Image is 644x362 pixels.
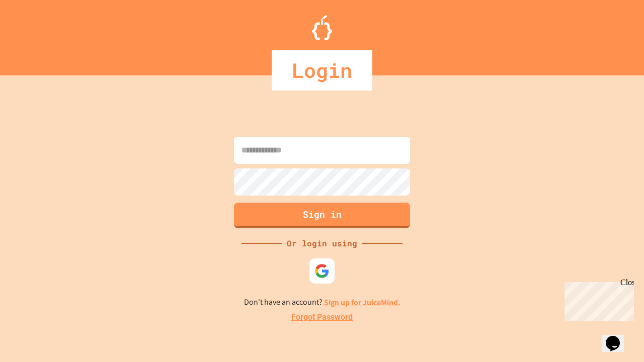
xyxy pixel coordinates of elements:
a: Sign up for JuiceMind. [324,297,400,308]
a: Forgot Password [291,311,353,323]
img: Logo.svg [312,15,332,40]
p: Don't have an account? [244,296,400,309]
div: Or login using [282,237,362,249]
div: Chat with us now!Close [4,4,69,64]
iframe: chat widget [560,278,634,321]
img: google-icon.svg [314,263,330,279]
iframe: chat widget [602,322,634,352]
div: Login [272,50,372,90]
button: Sign in [234,203,410,228]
